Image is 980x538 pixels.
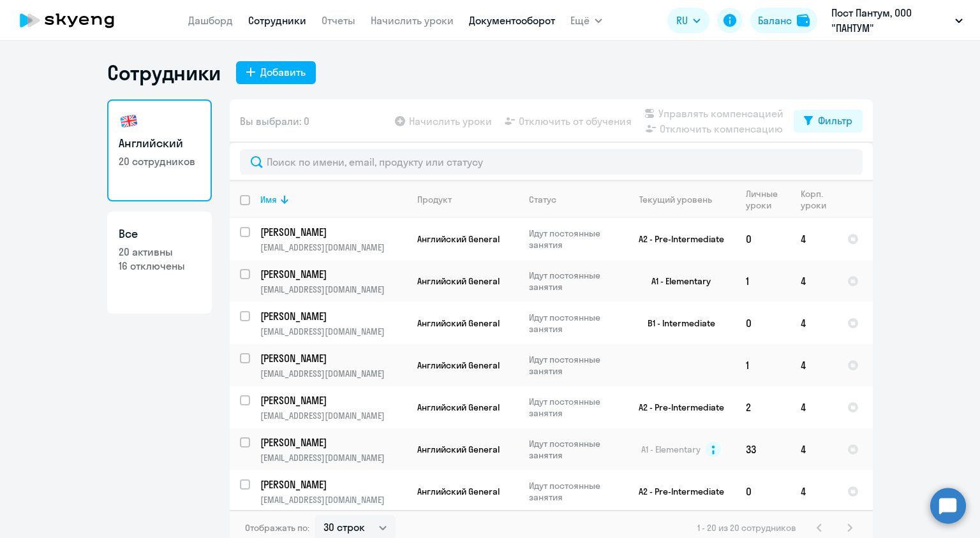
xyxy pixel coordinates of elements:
[119,226,200,242] h3: Все
[260,435,406,449] a: [PERSON_NAME]
[529,396,616,419] p: Идут постоянные занятия
[260,393,406,407] a: [PERSON_NAME]
[417,194,452,205] div: Продукт
[417,402,500,413] span: Английский General
[260,351,406,365] a: [PERSON_NAME]
[260,267,406,281] a: [PERSON_NAME]
[736,386,791,428] td: 2
[240,113,309,129] span: Вы выбрали: 0
[794,110,863,133] button: Фильтр
[797,14,810,27] img: balance
[260,309,406,323] a: [PERSON_NAME]
[119,111,139,131] img: english
[825,5,969,36] button: Пост Пантум, ООО "ПАНТУМ"
[119,245,200,259] p: 20 активны
[746,188,790,211] div: Личные уроки
[529,438,616,461] p: Идут постоянные занятия
[119,135,200,152] h3: Английский
[801,188,836,211] div: Корп. уроки
[469,14,555,27] a: Документооборот
[371,14,454,27] a: Начислить уроки
[736,344,791,386] td: 1
[676,13,688,28] span: RU
[736,302,791,344] td: 0
[697,522,796,534] span: 1 - 20 из 20 сотрудников
[627,194,735,205] div: Текущий уровень
[736,470,791,513] td: 0
[617,218,736,260] td: A2 - Pre-Intermediate
[260,194,277,205] div: Имя
[791,470,837,513] td: 4
[260,494,406,505] p: [EMAIL_ADDRESS][DOMAIN_NAME]
[260,477,405,491] p: [PERSON_NAME]
[617,470,736,513] td: A2 - Pre-Intermediate
[260,435,405,449] p: [PERSON_NAME]
[818,113,852,128] div: Фильтр
[248,14,306,27] a: Сотрудники
[260,225,406,239] a: [PERSON_NAME]
[260,267,405,281] p: [PERSON_NAME]
[791,386,837,428] td: 4
[260,194,406,205] div: Имя
[791,302,837,344] td: 4
[570,8,602,33] button: Ещё
[750,8,817,33] button: Балансbalance
[831,5,950,36] p: Пост Пантум, ООО "ПАНТУМ"
[260,225,405,239] p: [PERSON_NAME]
[245,522,309,534] span: Отображать по:
[107,99,212,201] a: Английский20 сотрудников
[188,14,233,27] a: Дашборд
[529,228,616,251] p: Идут постоянные занятия
[417,360,500,371] span: Английский General
[417,486,500,497] span: Английский General
[260,326,406,337] p: [EMAIL_ADDRESS][DOMAIN_NAME]
[791,218,837,260] td: 4
[260,477,406,491] a: [PERSON_NAME]
[107,212,212,314] a: Все20 активны16 отключены
[736,428,791,470] td: 33
[617,260,736,302] td: A1 - Elementary
[260,410,406,421] p: [EMAIL_ADDRESS][DOMAIN_NAME]
[260,351,405,365] p: [PERSON_NAME]
[417,233,500,245] span: Английский General
[529,480,616,503] p: Идут постоянные занятия
[260,368,406,379] p: [EMAIL_ADDRESS][DOMAIN_NAME]
[570,13,590,28] span: Ещё
[791,260,837,302] td: 4
[417,275,500,287] span: Английский General
[260,284,406,295] p: [EMAIL_ADDRESS][DOMAIN_NAME]
[791,428,837,470] td: 4
[529,270,616,293] p: Идут постоянные занятия
[791,344,837,386] td: 4
[260,393,405,407] p: [PERSON_NAME]
[240,149,863,175] input: Поиск по имени, email, продукту или статусу
[617,386,736,428] td: A2 - Pre-Intermediate
[260,309,405,323] p: [PERSON_NAME]
[736,218,791,260] td: 0
[236,61,316,84] button: Добавить
[260,452,406,463] p: [EMAIL_ADDRESS][DOMAIN_NAME]
[107,60,221,85] h1: Сотрудники
[119,259,200,273] p: 16 отключены
[758,13,792,28] div: Баланс
[417,444,500,455] span: Английский General
[529,194,556,205] div: Статус
[260,242,406,253] p: [EMAIL_ADDRESS][DOMAIN_NAME]
[260,64,306,80] div: Добавить
[736,260,791,302] td: 1
[617,302,736,344] td: B1 - Intermediate
[667,8,709,33] button: RU
[417,317,500,329] span: Английский General
[529,312,616,335] p: Идут постоянные занятия
[529,354,616,377] p: Идут постоянные занятия
[641,444,701,455] span: A1 - Elementary
[119,154,200,168] p: 20 сотрудников
[639,194,712,205] div: Текущий уровень
[322,14,355,27] a: Отчеты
